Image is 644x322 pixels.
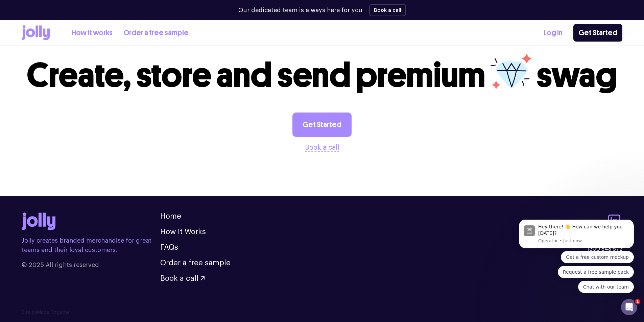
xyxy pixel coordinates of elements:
a: Made Together [37,310,71,315]
button: Quick reply: Get a free custom mockup [52,31,125,44]
p: Our dedicated team is always here for you [238,6,362,15]
div: Message content [29,4,120,17]
a: How it works [71,27,113,39]
p: Jolly creates branded merchandise for great teams and their loyal customers. [22,236,160,255]
button: Quick reply: Request a free sample pack [49,46,125,58]
a: Get Started [292,113,352,137]
span: 1 [635,299,640,304]
a: How It Works [160,228,206,236]
a: Order a free sample [160,259,231,267]
a: Log In [544,27,563,39]
a: FAQs [160,244,178,251]
div: Quick reply options [10,31,125,73]
div: Hey there! 👋 How can we help you [DATE]? [29,4,120,17]
button: Book a call [305,142,339,153]
span: © 2025 All rights reserved [22,260,160,270]
a: Order a free sample [123,27,189,39]
a: Home [160,213,181,220]
button: Quick reply: Chat with our team [69,61,125,73]
a: Get Started [573,24,622,42]
p: Message from Operator, sent Just now [29,18,120,24]
button: Book a call [369,4,406,16]
span: swag [536,55,617,96]
iframe: Intercom live chat [621,299,637,315]
iframe: Intercom notifications message [509,220,644,297]
img: Profile image for Operator [15,6,26,17]
span: Create, store and send premium [27,55,485,96]
span: Book a call [160,275,198,282]
p: Site by [22,309,622,316]
button: Book a call [160,275,205,282]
